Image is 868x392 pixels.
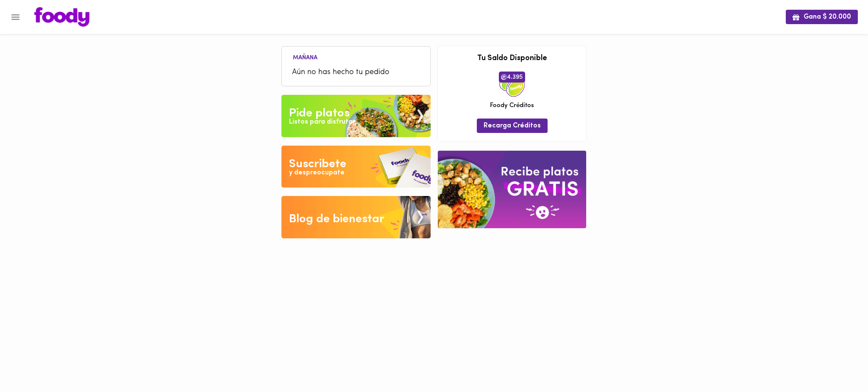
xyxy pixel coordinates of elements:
span: Gana $ 20.000 [793,13,851,21]
img: Disfruta bajar de peso [281,146,431,188]
div: Blog de bienestar [289,211,384,228]
button: Gana $ 20.000 [786,10,858,24]
span: 4.395 [499,72,525,83]
img: foody-creditos.png [501,74,507,80]
button: Menu [5,7,26,28]
div: Listos para disfrutar [289,117,355,127]
img: logo.png [34,7,89,27]
div: y despreocupate [289,168,345,178]
img: Pide un Platos [281,95,431,137]
h3: Tu Saldo Disponible [444,55,580,63]
div: Suscribete [289,156,346,173]
span: Aún no has hecho tu pedido [292,67,420,78]
div: Pide platos [289,105,350,122]
li: Mañana [286,53,324,61]
img: referral-banner.png [438,151,586,228]
iframe: Messagebird Livechat Widget [819,343,860,384]
span: Foody Créditos [490,101,534,110]
button: Recarga Créditos [477,119,548,133]
span: Recarga Créditos [484,122,541,130]
img: credits-package.png [499,72,525,97]
img: Blog de bienestar [281,196,431,238]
